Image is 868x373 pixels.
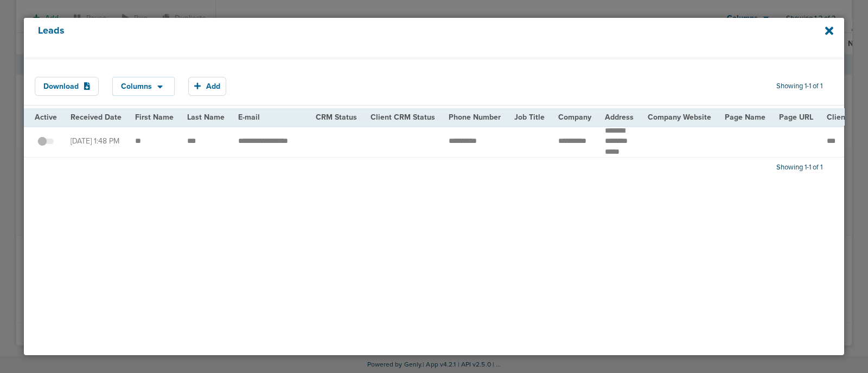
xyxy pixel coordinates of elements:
[238,113,260,122] span: E-mail
[827,113,857,122] span: Client Id
[508,109,552,126] th: Job Title
[598,109,641,126] th: Address
[779,113,813,122] span: Page URL
[38,25,754,50] h4: Leads
[316,113,357,122] span: CRM Status
[552,109,598,126] th: Company
[187,113,225,122] span: Last Name
[776,82,822,91] span: Showing 1-1 of 1
[35,77,99,96] button: Download
[641,109,718,126] th: Company Website
[188,77,226,96] button: Add
[135,113,174,122] span: First Name
[364,109,442,126] th: Client CRM Status
[121,83,152,90] span: Columns
[776,163,822,172] span: Showing 1-1 of 1
[64,126,129,158] td: [DATE] 1:48 PM
[718,109,773,126] th: Page Name
[449,113,501,122] span: Phone Number
[71,113,122,122] span: Received Date
[35,113,57,122] span: Active
[206,82,220,91] span: Add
